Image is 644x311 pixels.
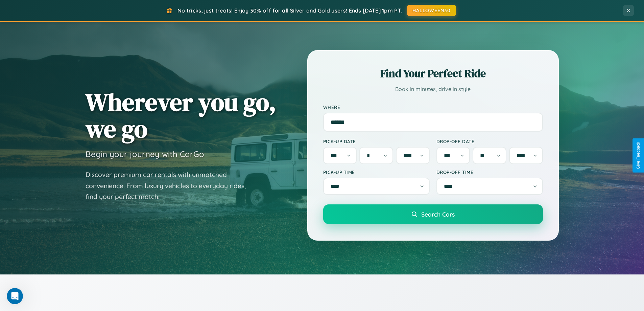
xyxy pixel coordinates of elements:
h1: Wherever you go, we go [86,89,276,142]
label: Drop-off Date [436,138,543,144]
button: Search Cars [323,204,543,224]
div: Give Feedback [636,142,641,169]
button: HALLOWEEN30 [407,5,456,16]
h2: Find Your Perfect Ride [323,66,543,81]
span: No tricks, just treats! Enjoy 30% off for all Silver and Gold users! Ends [DATE] 1pm PT. [177,7,402,14]
p: Book in minutes, drive in style [323,84,543,94]
label: Pick-up Time [323,169,430,175]
iframe: Intercom live chat [7,288,23,304]
h3: Begin your journey with CarGo [86,149,204,159]
label: Drop-off Time [436,169,543,175]
label: Pick-up Date [323,138,430,144]
span: Search Cars [421,210,455,218]
p: Discover premium car rentals with unmatched convenience. From luxury vehicles to everyday rides, ... [86,169,255,202]
label: Where [323,104,543,110]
